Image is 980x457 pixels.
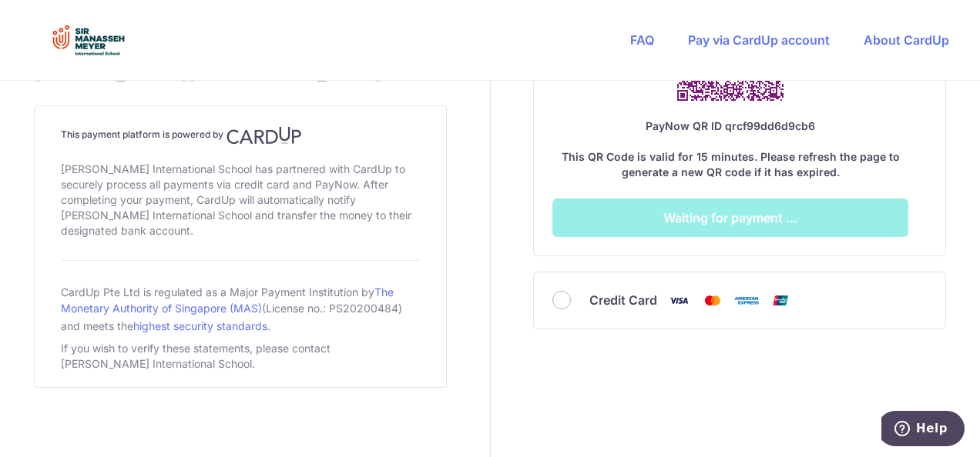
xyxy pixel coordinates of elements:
img: Visa [663,291,694,310]
img: CardUp [227,126,302,145]
iframe: Opens a widget where you can find more information [881,411,965,449]
span: PayNow QR ID [646,119,722,132]
img: Union Pay [765,291,796,310]
a: FAQ [630,32,654,48]
span: Credit Card [589,291,657,309]
a: The Monetary Authority of Singapore (MAS) [61,285,394,315]
div: This QR Code is valid for 15 minutes. Please refresh the page to generate a new QR code if it has... [552,118,908,180]
img: American Express [731,291,762,310]
a: highest security standards [133,319,267,332]
div: CardUp Pte Ltd is regulated as a Major Payment Institution by (License no.: PS20200484) and meets... [61,279,420,338]
div: Credit Card Visa Mastercard American Express Union Pay [552,291,927,310]
a: Pay via CardUp account [688,32,830,48]
img: Mastercard [697,291,728,310]
span: qrcf99dd6d9cb6 [725,119,815,132]
a: About CardUp [864,32,949,48]
div: [PERSON_NAME] International School has partnered with CardUp to securely process all payments via... [61,158,420,242]
h4: This payment platform is powered by [61,126,420,145]
div: If you wish to verify these statements, please contact [PERSON_NAME] International School. [61,338,420,375]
